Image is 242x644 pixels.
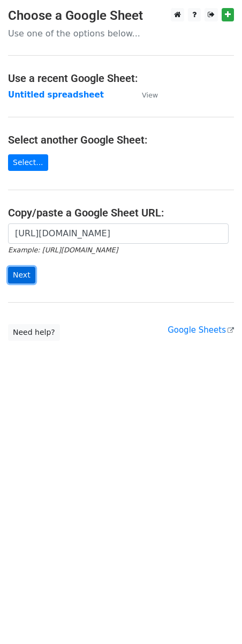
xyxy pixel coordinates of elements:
[8,8,234,24] h3: Choose a Google Sheet
[8,206,234,219] h4: Copy/paste a Google Sheet URL:
[142,91,158,99] small: View
[8,246,118,254] small: Example: [URL][DOMAIN_NAME]
[168,325,234,335] a: Google Sheets
[8,28,234,39] p: Use one of the options below...
[8,267,35,283] input: Next
[8,154,48,171] a: Select...
[8,324,60,341] a: Need help?
[131,90,158,100] a: View
[8,223,229,244] input: Paste your Google Sheet URL here
[8,133,234,146] h4: Select another Google Sheet:
[188,593,242,644] iframe: Chat Widget
[8,90,104,100] a: Untitled spreadsheet
[8,72,234,85] h4: Use a recent Google Sheet:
